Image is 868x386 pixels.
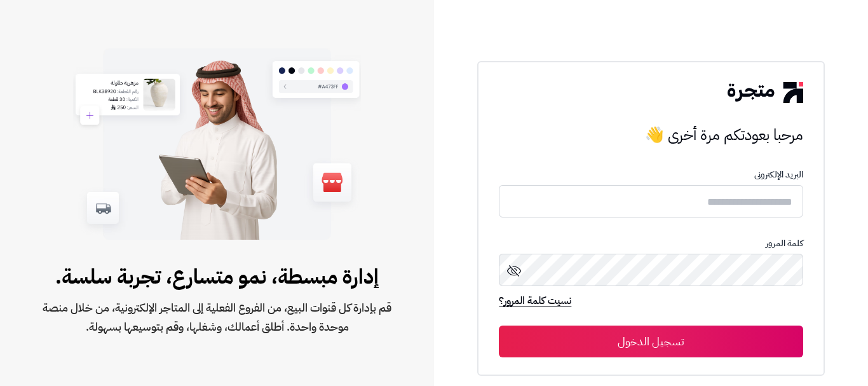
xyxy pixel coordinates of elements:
[41,261,393,292] span: إدارة مبسطة، نمو متسارع، تجربة سلسة.
[499,170,803,180] p: البريد الإلكترونى
[41,298,393,336] span: قم بإدارة كل قنوات البيع، من الفروع الفعلية إلى المتاجر الإلكترونية، من خلال منصة موحدة واحدة. أط...
[499,326,803,357] button: تسجيل الدخول
[499,238,803,249] p: كلمة المرور
[728,82,803,102] img: logo-2.png
[499,122,803,148] h3: مرحبا بعودتكم مرة أخرى 👋
[499,293,571,311] a: نسيت كلمة المرور؟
